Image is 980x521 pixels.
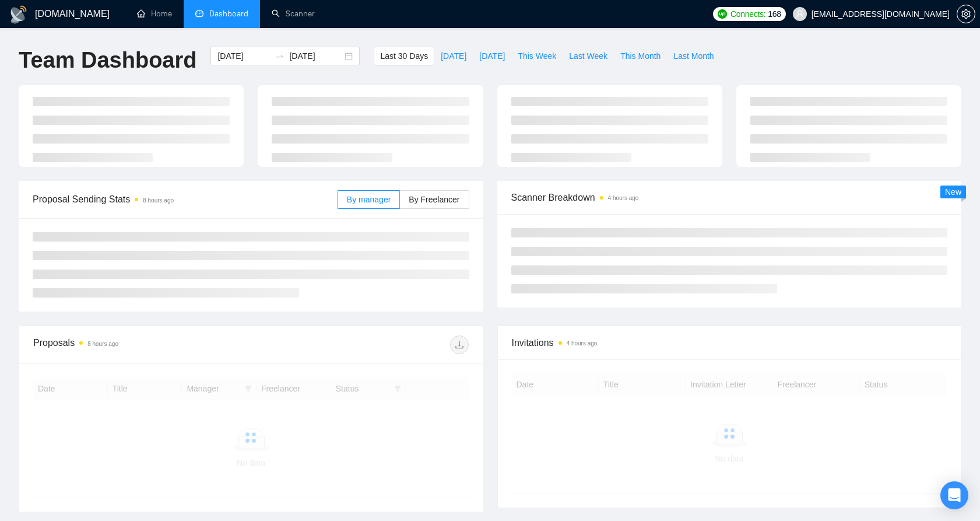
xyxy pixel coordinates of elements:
[945,187,961,197] span: New
[19,47,196,74] h1: Team Dashboard
[518,50,556,62] span: This Week
[569,50,607,62] span: Last Week
[957,5,975,23] button: setting
[667,47,720,65] button: Last Month
[374,47,434,65] button: Last 30 Days
[33,192,338,207] span: Proposal Sending Stats
[614,47,667,65] button: This Month
[479,50,505,62] span: [DATE]
[940,481,968,509] div: Open Intercom Messenger
[567,340,598,347] time: 4 hours ago
[137,9,172,19] a: homeHome
[511,190,948,205] span: Scanner Breakdown
[347,195,391,204] span: By manager
[272,9,315,19] a: searchScanner
[796,10,804,18] span: user
[620,50,661,62] span: This Month
[33,335,251,354] div: Proposals
[730,8,765,20] span: Connects:
[9,5,28,24] img: logo
[289,50,342,62] input: End date
[217,50,271,62] input: Start date
[957,9,975,19] span: setting
[473,47,511,65] button: [DATE]
[718,9,727,19] img: upwork-logo.png
[209,9,248,19] span: Dashboard
[275,51,284,61] span: to
[409,195,459,204] span: By Freelancer
[673,50,714,62] span: Last Month
[275,51,284,61] span: swap-right
[195,9,203,18] span: dashboard
[957,9,975,19] a: setting
[441,50,466,62] span: [DATE]
[434,47,473,65] button: [DATE]
[143,197,174,204] time: 8 hours ago
[511,47,563,65] button: This Week
[768,8,781,20] span: 168
[563,47,614,65] button: Last Week
[608,195,639,201] time: 4 hours ago
[87,341,118,347] time: 8 hours ago
[380,50,428,62] span: Last 30 Days
[512,335,947,350] span: Invitations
